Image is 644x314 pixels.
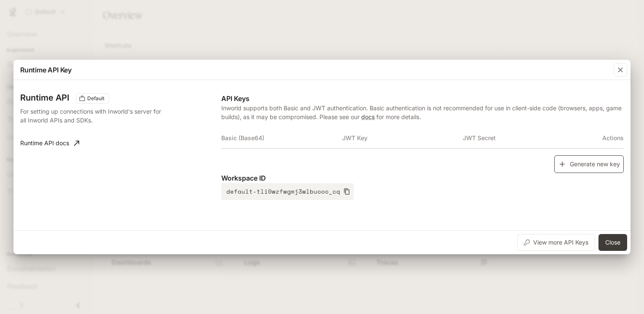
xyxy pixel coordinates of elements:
[20,107,166,125] p: For setting up connections with Inworld's server for all Inworld APIs and SDKs.
[20,93,69,102] h3: Runtime API
[517,234,595,251] button: View more API Keys
[463,128,583,148] th: JWT Secret
[221,104,624,121] p: Inworld supports both Basic and JWT authentication. Basic authentication is not recommended for u...
[598,234,627,251] button: Close
[361,113,375,120] a: docs
[221,173,624,183] p: Workspace ID
[554,155,624,173] button: Generate new key
[221,128,342,148] th: Basic (Base64)
[221,93,624,104] p: API Keys
[20,65,72,75] p: Runtime API Key
[342,128,463,148] th: JWT Key
[221,183,354,200] button: default-tli0wzfwgmj3wlbuooo_cq
[84,95,108,102] span: Default
[76,93,109,104] div: These keys will apply to your current workspace only
[17,135,83,152] a: Runtime API docs
[584,128,624,148] th: Actions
